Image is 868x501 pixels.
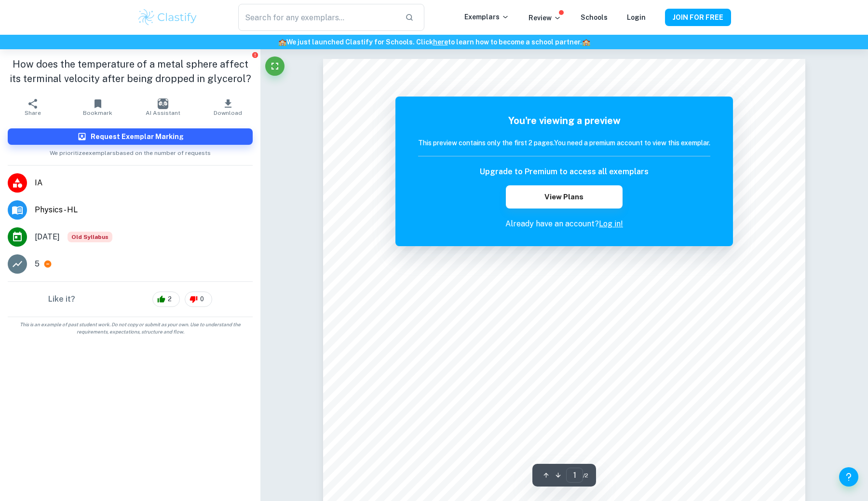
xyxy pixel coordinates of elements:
p: Exemplars [464,12,509,22]
button: Bookmark [65,94,130,121]
span: Download [214,110,242,116]
p: Already have an account? [418,218,710,230]
span: 0 [195,294,209,304]
span: 2 [163,294,177,304]
a: Schools [581,14,608,21]
span: / 2 [583,471,588,480]
button: Fullscreen [265,56,285,76]
button: Request Exemplar Marking [8,128,253,145]
span: IA [35,177,253,189]
p: Review [529,13,561,23]
img: AI Assistant [158,98,168,109]
h6: Like it? [48,293,75,305]
button: Help and Feedback [839,467,858,487]
button: JOIN FOR FREE [665,9,731,26]
h6: Request Exemplar Marking [91,131,184,142]
span: 🏫 [278,38,286,46]
span: Physics - HL [35,204,253,216]
span: We prioritize exemplars based on the number of requests [50,145,211,157]
div: 2 [152,292,180,307]
span: AI Assistant [146,110,180,116]
h1: How does the temperature of a metal sphere affect its terminal velocity after being dropped in gl... [8,57,253,86]
button: View Plans [506,185,623,209]
button: AI Assistant [130,94,195,121]
div: 0 [185,292,212,307]
a: here [433,38,448,46]
h5: You're viewing a preview [418,113,710,128]
span: [DATE] [35,231,60,243]
span: Share [25,110,41,116]
span: This is an example of past student work. Do not copy or submit as your own. Use to understand the... [4,321,257,335]
img: Clastify logo [137,8,198,27]
h6: Upgrade to Premium to access all exemplars [480,166,649,178]
a: Log in! [599,219,623,228]
span: Old Syllabus [68,232,112,242]
span: 🏫 [582,38,590,46]
input: Search for any exemplars... [238,4,397,31]
a: Login [627,14,646,21]
h6: This preview contains only the first 2 pages. You need a premium account to view this exemplar. [418,138,710,148]
h6: We just launched Clastify for Schools. Click to learn how to become a school partner. [2,37,866,47]
span: Bookmark [83,110,112,116]
div: Starting from the May 2025 session, the Physics IA requirements have changed. It's OK to refer to... [68,232,112,242]
button: Download [195,94,260,121]
button: Report issue [251,51,258,58]
p: 5 [35,258,40,270]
